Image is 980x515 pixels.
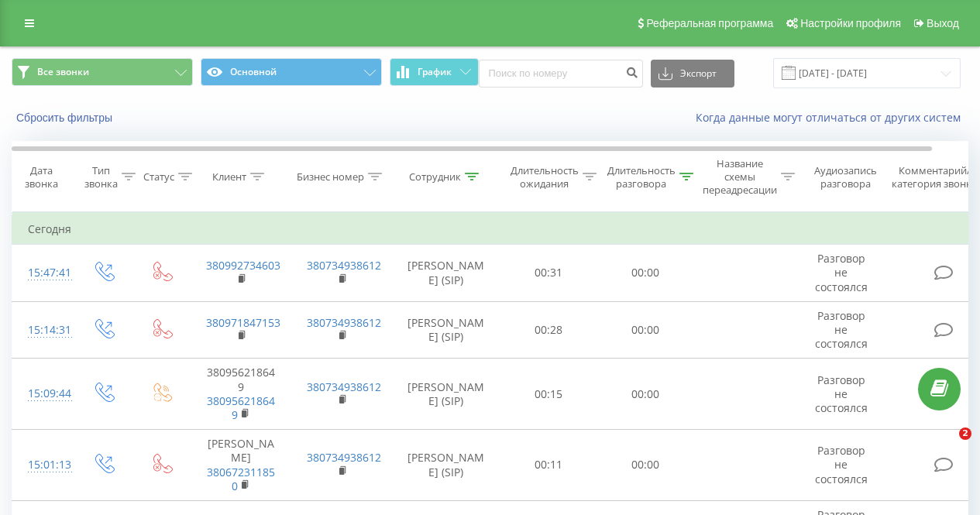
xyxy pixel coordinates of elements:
a: 380734938612 [307,315,381,330]
div: Длительность ожидания [511,164,579,191]
td: 380956218649 [191,359,291,430]
td: 00:00 [597,359,694,430]
iframe: Intercom live chat [927,427,965,465]
button: Сбросить фильтры [12,111,120,125]
span: Разговор не состоялся [815,443,868,486]
td: 00:00 [597,430,694,501]
div: Бизнес номер [297,170,364,184]
a: 380992734603 [206,258,280,273]
div: Сотрудник [409,170,461,184]
div: 15:47:41 [28,258,59,288]
div: 15:14:31 [28,315,59,345]
td: 00:28 [500,301,597,359]
span: Разговор не состоялся [815,373,868,415]
span: Разговор не состоялся [815,308,868,351]
td: 00:15 [500,359,597,430]
div: Клиент [212,170,246,184]
div: Дата звонка [12,164,70,191]
div: 15:09:44 [28,379,59,409]
div: Название схемы переадресации [703,157,777,197]
button: Все звонки [12,58,193,86]
td: [PERSON_NAME] (SIP) [392,359,500,430]
td: [PERSON_NAME] (SIP) [392,245,500,302]
span: Все звонки [37,66,89,78]
span: Настройки профиля [800,17,901,29]
div: Аудиозапись разговора [808,164,883,191]
td: 00:31 [500,245,597,302]
span: График [418,67,452,77]
div: 15:01:13 [28,450,59,480]
span: Выход [927,17,959,29]
a: 380734938612 [307,450,381,465]
td: [PERSON_NAME] [191,430,291,501]
td: 00:00 [597,301,694,359]
div: Длительность разговора [607,164,676,191]
a: Когда данные могут отличаться от других систем [696,110,968,125]
td: [PERSON_NAME] (SIP) [392,430,500,501]
span: 2 [959,427,971,440]
td: 00:11 [500,430,597,501]
a: 380734938612 [307,258,381,273]
a: 380672311850 [207,465,275,493]
a: 380956218649 [207,393,275,422]
input: Поиск по номеру [479,60,643,88]
button: График [390,58,479,86]
a: 380734938612 [307,379,381,394]
td: [PERSON_NAME] (SIP) [392,301,500,359]
td: 00:00 [597,245,694,302]
span: Разговор не состоялся [815,251,868,294]
div: Статус [143,170,174,184]
div: Комментарий/категория звонка [889,164,980,191]
a: 380971847153 [206,315,280,330]
button: Экспорт [651,60,734,88]
span: Реферальная программа [646,17,773,29]
button: Основной [201,58,382,86]
div: Тип звонка [84,164,118,191]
